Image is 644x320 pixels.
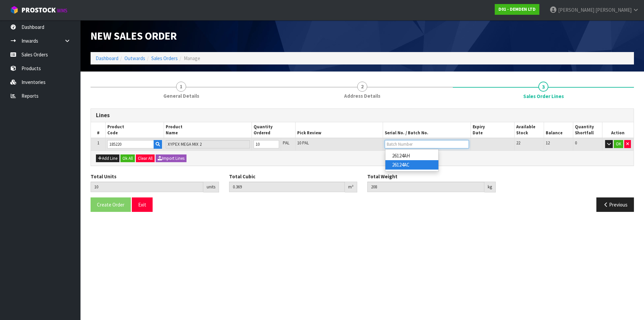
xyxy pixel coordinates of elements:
[595,7,632,13] span: [PERSON_NAME]
[156,154,186,163] button: Import Lines
[96,154,119,163] button: Add Line
[91,122,106,138] th: #
[10,6,18,14] img: cube-alt.png
[229,173,255,180] label: Total Cubic
[385,151,438,160] a: 26124AH
[558,7,594,13] span: [PERSON_NAME]
[136,154,155,163] button: Clear All
[484,182,496,192] div: kg
[367,173,397,180] label: Total Weight
[367,182,484,192] input: Total Weight
[107,140,154,148] input: Code
[538,82,548,92] span: 3
[106,122,164,138] th: Product Code
[176,82,186,92] span: 1
[164,122,252,138] th: Product Name
[21,6,56,14] span: ProStock
[283,140,289,146] span: PAL
[471,122,515,138] th: Expiry Date
[573,122,602,138] th: Quantity Shortfall
[91,173,116,180] label: Total Units
[357,82,367,92] span: 2
[383,122,471,138] th: Serial No. / Batch No.
[345,182,357,192] div: m³
[523,93,564,100] span: Sales Order Lines
[184,55,200,61] span: Manage
[596,197,634,212] button: Previous
[97,140,99,146] span: 1
[546,140,550,146] span: 12
[151,55,178,61] a: Sales Orders
[91,103,634,217] span: Sales Order Lines
[516,140,520,146] span: 22
[254,140,279,148] input: Qty Ordered
[385,160,438,169] a: 26124AC
[120,154,135,163] button: Ok All
[385,140,469,148] input: Batch Number
[614,140,623,148] button: OK
[296,122,383,138] th: Pick Review
[344,92,380,99] span: Address Details
[96,55,118,61] a: Dashboard
[132,197,153,212] button: Exit
[575,140,577,146] span: 0
[124,55,145,61] a: Outwards
[91,197,131,212] button: Create Order
[96,112,629,119] h3: Lines
[166,140,250,148] input: Name
[91,182,203,192] input: Total Units
[297,140,309,146] span: 10 PAL
[544,122,573,138] th: Balance
[97,201,124,208] span: Create Order
[91,29,177,43] span: New Sales Order
[498,6,536,12] strong: D01 - DEMDEN LTD
[515,122,544,138] th: Available Stock
[229,182,345,192] input: Total Cubic
[252,122,296,138] th: Quantity Ordered
[57,7,67,14] small: WMS
[203,182,219,192] div: units
[602,122,634,138] th: Action
[163,92,199,99] span: General Details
